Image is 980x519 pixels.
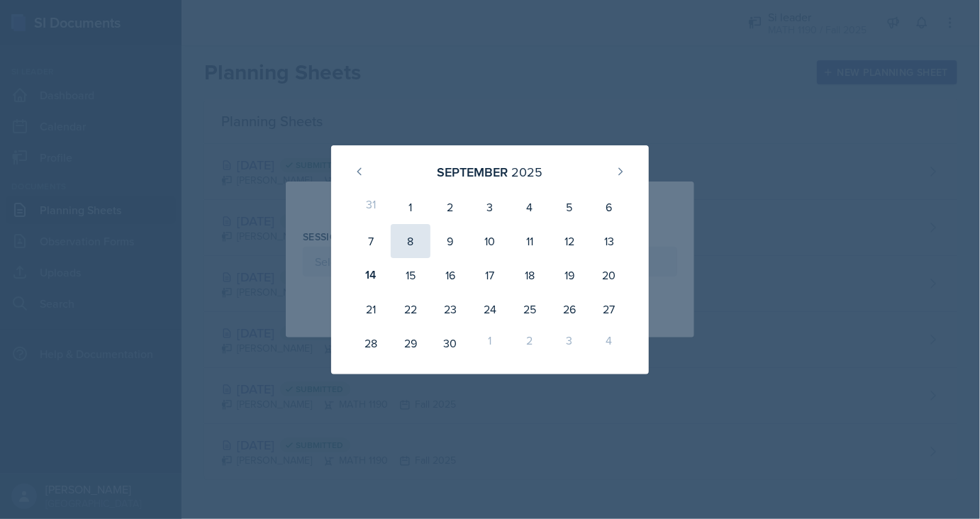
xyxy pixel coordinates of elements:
div: 2025 [512,162,543,182]
div: 1 [470,326,510,360]
div: 8 [391,224,430,258]
div: 1 [391,190,430,224]
div: 22 [391,292,430,326]
div: 3 [550,326,589,360]
div: 19 [550,258,589,292]
div: 6 [589,190,629,224]
div: 12 [550,224,589,258]
div: 2 [510,326,550,360]
div: 5 [550,190,589,224]
div: 3 [470,190,510,224]
div: 13 [589,224,629,258]
div: 4 [510,190,550,224]
div: 29 [391,326,430,360]
div: 14 [351,258,391,292]
div: 11 [510,224,550,258]
div: 17 [470,258,510,292]
div: 9 [430,224,470,258]
div: 21 [351,292,391,326]
div: 28 [351,326,391,360]
div: 27 [589,292,629,326]
div: 24 [470,292,510,326]
div: 16 [430,258,470,292]
div: 15 [391,258,430,292]
div: 20 [589,258,629,292]
div: 2 [430,190,470,224]
div: 25 [510,292,550,326]
div: 31 [351,190,391,224]
div: September [438,162,508,182]
div: 30 [430,326,470,360]
div: 18 [510,258,550,292]
div: 7 [351,224,391,258]
div: 4 [589,326,629,360]
div: 23 [430,292,470,326]
div: 10 [470,224,510,258]
div: 26 [550,292,589,326]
